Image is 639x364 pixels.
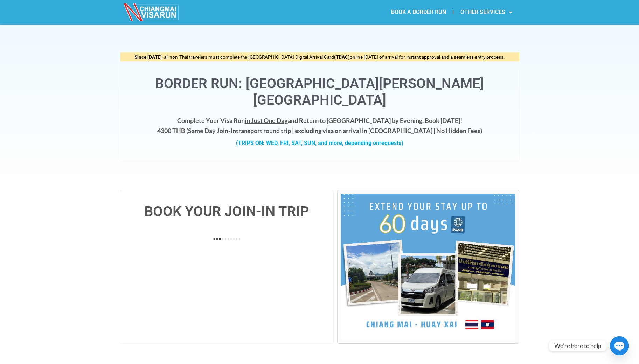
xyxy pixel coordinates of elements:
nav: Menu [320,4,519,20]
h4: BOOK YOUR JOIN-IN TRIP [127,204,327,218]
strong: (TRIPS ON: WED, FRI, SAT, SUN, and more, depending on [236,140,403,146]
span: in Just One Day [245,117,288,124]
strong: Same Day Join-In [188,127,236,134]
a: OTHER SERVICES [453,4,519,20]
h4: Complete Your Visa Run and Return to [GEOGRAPHIC_DATA] by Evening. Book [DATE]! 4300 THB ( transp... [127,115,512,136]
strong: (TDAC) [334,54,350,60]
a: BOOK A BORDER RUN [384,4,453,20]
strong: Since [DATE] [134,54,162,60]
h1: Border Run: [GEOGRAPHIC_DATA][PERSON_NAME][GEOGRAPHIC_DATA] [127,76,512,108]
span: requests) [379,140,403,146]
span: , all non-Thai travelers must complete the [GEOGRAPHIC_DATA] Digital Arrival Card online [DATE] o... [134,54,505,60]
